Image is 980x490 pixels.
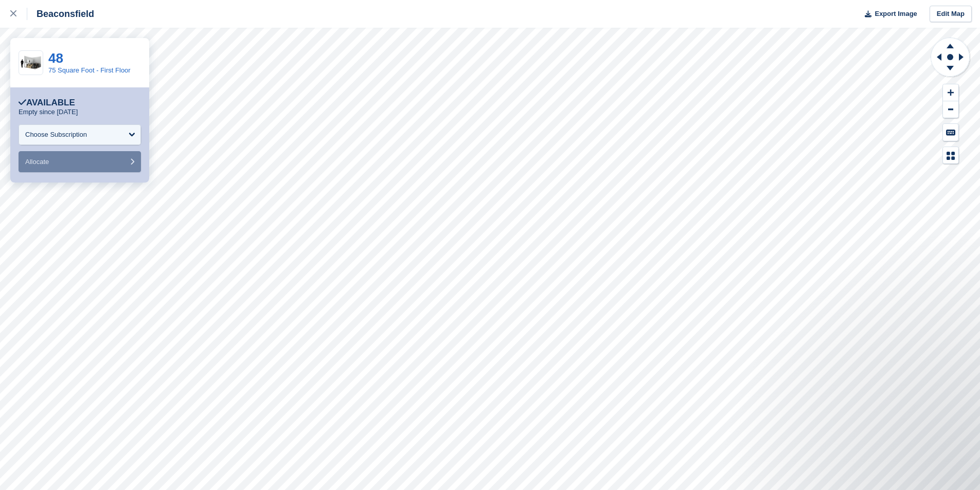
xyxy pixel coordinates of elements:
[48,50,63,66] a: 48
[859,6,917,23] button: Export Image
[19,54,43,72] img: 75-sqft-unit.jpg
[25,158,49,166] span: Allocate
[943,101,958,118] button: Zoom Out
[19,108,78,116] p: Empty since [DATE]
[27,8,94,20] div: Beaconsfield
[943,84,958,101] button: Zoom In
[875,9,917,19] span: Export Image
[19,151,141,172] button: Allocate
[25,130,87,140] div: Choose Subscription
[19,98,75,108] div: Available
[48,66,131,74] a: 75 Square Foot - First Floor
[930,6,972,23] a: Edit Map
[943,124,958,141] button: Keyboard Shortcuts
[943,147,958,164] button: Map Legend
